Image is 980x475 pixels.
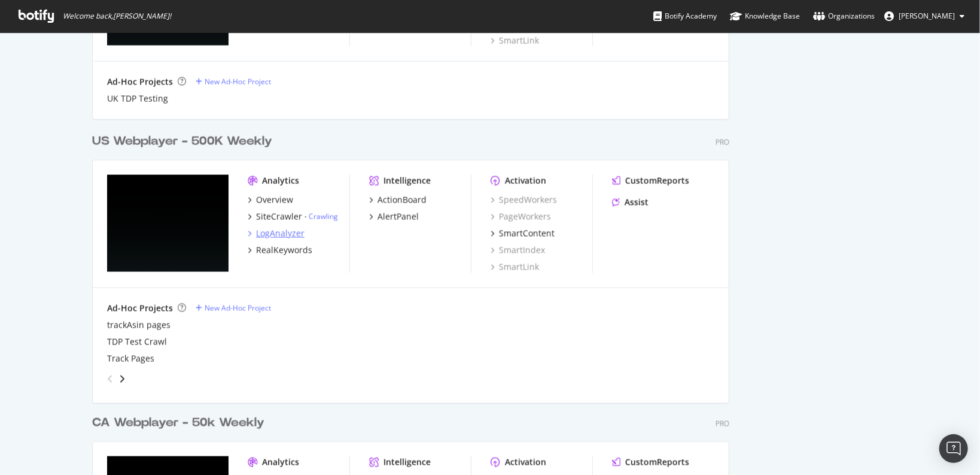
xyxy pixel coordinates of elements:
a: LogAnalyzer [248,228,305,240]
div: Ad-Hoc Projects [107,76,173,88]
a: Crawling [309,211,338,222]
div: Open Intercom Messenger [939,434,968,463]
a: AlertPanel [369,211,419,223]
a: Overview [248,194,293,206]
div: angle-left [102,370,118,389]
a: CustomReports [612,456,689,468]
a: SmartLink [491,261,539,273]
div: Ad-Hoc Projects [107,302,173,314]
div: CustomReports [625,456,689,468]
a: UK TDP Testing [107,93,168,105]
div: Intelligence [384,456,431,468]
a: CA Webplayer - 50k Weekly [92,415,269,432]
a: CustomReports [612,175,689,187]
div: SiteCrawler [256,211,302,223]
div: Analytics [262,175,299,187]
a: SmartLink [491,35,539,47]
div: Pro [716,419,729,429]
a: PageWorkers [491,211,551,223]
span: Welcome back, [PERSON_NAME] ! [63,11,171,21]
div: New Ad-Hoc Project [205,77,271,87]
div: - [305,211,338,222]
div: Activation [505,456,546,468]
a: US Webplayer - 500K Weekly [92,133,277,150]
a: SiteCrawler- Crawling [248,211,338,223]
div: Botify Academy [653,10,717,22]
div: Analytics [262,456,299,468]
a: trackAsin pages [107,319,171,331]
img: music.amazon.com [107,175,229,272]
a: SmartIndex [491,244,545,256]
a: RealKeywords [248,244,312,256]
div: CA Webplayer - 50k Weekly [92,415,264,432]
div: Knowledge Base [730,10,800,22]
div: Overview [256,194,293,206]
div: Intelligence [384,175,431,187]
div: New Ad-Hoc Project [205,303,271,313]
a: TDP Test Crawl [107,336,167,348]
a: Assist [612,196,649,208]
div: SmartContent [499,228,555,240]
span: Tyler Trent [899,11,955,21]
div: angle-right [118,373,126,385]
div: ActionBoard [378,194,427,206]
a: New Ad-Hoc Project [196,303,271,313]
div: AlertPanel [378,211,419,223]
div: Activation [505,175,546,187]
a: SmartContent [491,228,555,240]
button: [PERSON_NAME] [875,7,974,26]
div: Organizations [813,10,875,22]
div: Assist [625,196,649,208]
a: SpeedWorkers [491,194,557,206]
div: US Webplayer - 500K Weekly [92,133,272,150]
a: New Ad-Hoc Project [196,77,271,87]
div: LogAnalyzer [256,228,305,240]
div: CustomReports [625,175,689,187]
a: Track Pages [107,353,154,365]
a: ActionBoard [369,194,427,206]
div: Pro [716,137,729,147]
div: RealKeywords [256,244,312,256]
